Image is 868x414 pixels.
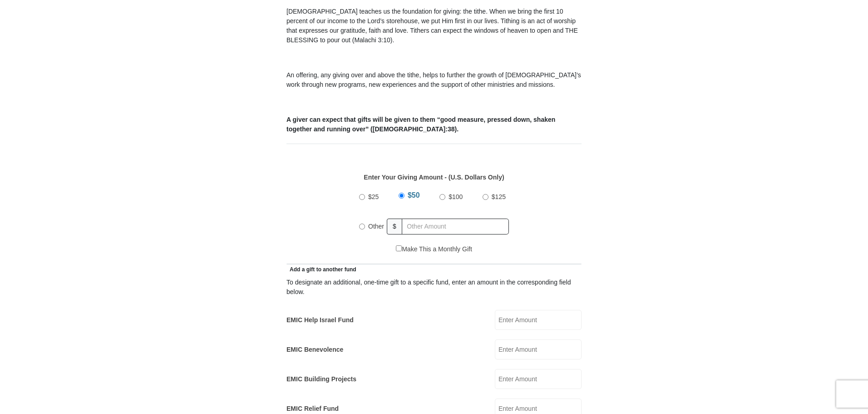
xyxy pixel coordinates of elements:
span: Add a gift to another fund [286,266,356,273]
p: An offering, any giving over and above the tithe, helps to further the growth of [DEMOGRAPHIC_DAT... [286,70,582,90]
label: EMIC Benevolence [286,345,343,354]
input: Enter Amount [495,369,582,389]
p: [DEMOGRAPHIC_DATA] teaches us the foundation for giving: the tithe. When we bring the first 10 pe... [286,7,582,45]
strong: Enter Your Giving Amount - (U.S. Dollars Only) [364,174,504,181]
input: Enter Amount [495,339,582,359]
label: EMIC Relief Fund [286,404,339,414]
label: Make This a Monthly Gift [396,244,472,254]
input: Other Amount [402,219,509,234]
div: To designate an additional, one-time gift to a specific fund, enter an amount in the correspondin... [286,278,582,297]
label: EMIC Help Israel Fund [286,315,354,325]
span: $50 [408,191,420,199]
input: Make This a Monthly Gift [396,245,402,251]
span: $125 [492,193,506,200]
b: A giver can expect that gifts will be given to them “good measure, pressed down, shaken together ... [286,116,555,133]
input: Enter Amount [495,310,582,330]
span: $25 [368,193,379,200]
label: EMIC Building Projects [286,374,356,384]
span: $100 [449,193,463,200]
span: Other [368,223,384,230]
span: $ [387,219,402,234]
